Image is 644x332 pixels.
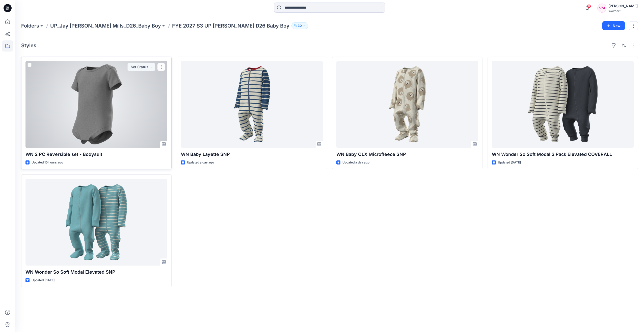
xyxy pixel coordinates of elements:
button: 30 [291,22,308,29]
a: WN Baby Layette SNP [181,61,323,148]
p: Updated a day ago [187,160,214,165]
div: Walmart [608,9,638,13]
a: WN Wonder So Soft Modal Elevated SNP [25,179,167,266]
a: WN 2 PC Reversible set - Bodysuit [25,61,167,148]
p: FYE 2027 S3 UP [PERSON_NAME] D26 Baby Boy [172,22,289,29]
p: Updated [DATE] [32,278,55,283]
p: Updated a day ago [342,160,369,165]
p: Updated [DATE] [498,160,521,165]
a: WN Wonder So Soft Modal 2 Pack Elevated COVERALL [492,61,634,148]
p: WN Baby Layette SNP [181,151,323,158]
p: WN Wonder So Soft Modal 2 Pack Elevated COVERALL [492,151,634,158]
p: Updated 10 hours ago [32,160,63,165]
a: UP_Jay [PERSON_NAME] Mills_D26_Baby Boy [50,22,161,29]
div: VM [597,4,606,13]
div: [PERSON_NAME] [608,3,638,9]
h4: Styles [21,42,36,49]
p: 30 [298,23,302,29]
p: WN 2 PC Reversible set - Bodysuit [25,151,167,158]
a: WN Baby OLX Microfleece SNP [336,61,478,148]
span: 6 [587,4,591,8]
a: Folders [21,22,39,29]
p: WN Baby OLX Microfleece SNP [336,151,478,158]
p: WN Wonder So Soft Modal Elevated SNP [25,269,167,276]
button: New [602,21,625,30]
